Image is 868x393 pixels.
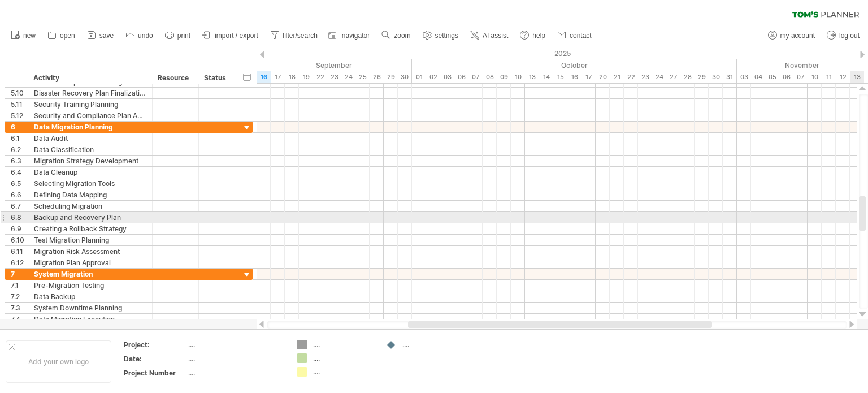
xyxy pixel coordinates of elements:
[313,367,375,377] div: ....
[483,71,497,83] div: Wednesday, 8 October 2025
[751,71,765,83] div: Tuesday, 4 November 2025
[11,178,28,189] div: 6.5
[822,71,836,83] div: Tuesday, 11 November 2025
[765,71,779,83] div: Wednesday, 5 November 2025
[34,156,146,166] div: Migration Strategy Development
[426,71,440,83] div: Thursday, 2 October 2025
[11,223,28,234] div: 6.9
[454,71,468,83] div: Monday, 6 October 2025
[33,72,146,84] div: Activity
[624,71,638,83] div: Wednesday, 22 October 2025
[327,71,341,83] div: Tuesday, 23 September 2025
[554,28,595,43] a: contact
[34,110,146,121] div: Security and Compliance Plan Approval
[652,71,666,83] div: Friday, 24 October 2025
[188,368,283,378] div: ....
[34,201,146,211] div: Scheduling Migration
[11,201,28,211] div: 6.7
[313,353,375,363] div: ....
[204,72,229,84] div: Status
[45,28,79,43] a: open
[824,28,863,43] a: log out
[765,28,818,43] a: my account
[34,269,146,279] div: System Migration
[60,32,75,40] span: open
[34,133,146,144] div: Data Audit
[11,314,28,325] div: 7.4
[680,71,695,83] div: Tuesday, 28 October 2025
[11,133,28,144] div: 6.1
[162,28,194,43] a: print
[34,189,146,200] div: Defining Data Mapping
[384,71,398,83] div: Monday, 29 September 2025
[11,303,28,313] div: 7.3
[342,32,370,40] span: navigator
[793,71,808,83] div: Friday, 7 November 2025
[412,71,426,83] div: Wednesday, 1 October 2025
[177,32,190,40] span: print
[398,71,412,83] div: Tuesday, 30 September 2025
[610,71,624,83] div: Tuesday, 21 October 2025
[271,71,285,83] div: Wednesday, 17 September 2025
[34,280,146,291] div: Pre-Migration Testing
[780,32,815,40] span: my account
[420,28,462,43] a: settings
[11,189,28,200] div: 6.6
[34,223,146,234] div: Creating a Rollback Strategy
[11,122,28,132] div: 6
[34,303,146,313] div: System Downtime Planning
[101,59,412,71] div: September 2025
[124,354,186,364] div: Date:
[285,71,299,83] div: Thursday, 18 September 2025
[34,88,146,98] div: Disaster Recovery Plan Finalization
[313,340,375,349] div: ....
[570,32,592,40] span: contact
[11,291,28,302] div: 7.2
[709,71,723,83] div: Thursday, 30 October 2025
[737,71,751,83] div: Monday, 3 November 2025
[99,32,114,40] span: save
[483,32,508,40] span: AI assist
[188,340,283,349] div: ....
[313,71,327,83] div: Monday, 22 September 2025
[124,340,186,349] div: Project:
[355,71,370,83] div: Thursday, 25 September 2025
[11,156,28,166] div: 6.3
[553,71,567,83] div: Wednesday, 15 October 2025
[394,32,410,40] span: zoom
[497,71,511,83] div: Thursday, 9 October 2025
[11,257,28,268] div: 6.12
[34,99,146,110] div: Security Training Planning
[695,71,709,83] div: Wednesday, 29 October 2025
[567,71,581,83] div: Thursday, 16 October 2025
[836,71,850,83] div: Wednesday, 12 November 2025
[850,71,864,83] div: Thursday, 13 November 2025
[84,28,117,43] a: save
[11,280,28,291] div: 7.1
[379,28,414,43] a: zoom
[267,28,321,43] a: filter/search
[511,71,525,83] div: Friday, 10 October 2025
[440,71,454,83] div: Friday, 3 October 2025
[532,32,545,40] span: help
[435,32,458,40] span: settings
[11,144,28,155] div: 6.2
[412,59,737,71] div: October 2025
[215,32,258,40] span: import / export
[666,71,680,83] div: Monday, 27 October 2025
[638,71,652,83] div: Thursday, 23 October 2025
[327,28,373,43] a: navigator
[199,28,262,43] a: import / export
[158,72,192,84] div: Resource
[34,257,146,268] div: Migration Plan Approval
[124,368,186,378] div: Project Number
[257,71,271,83] div: Tuesday, 16 September 2025
[34,314,146,325] div: Data Migration Execution
[596,71,610,83] div: Monday, 20 October 2025
[779,71,793,83] div: Thursday, 6 November 2025
[34,178,146,189] div: Selecting Migration Tools
[188,354,283,364] div: ....
[11,110,28,121] div: 5.12
[525,71,539,83] div: Monday, 13 October 2025
[517,28,549,43] a: help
